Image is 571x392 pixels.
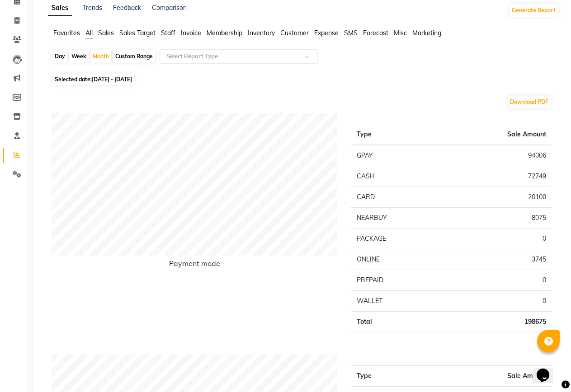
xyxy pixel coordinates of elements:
td: PACKAGE [351,229,442,249]
span: Sales [98,29,114,37]
span: Inventory [248,29,275,37]
td: 3745 [442,249,552,270]
div: Month [90,50,111,63]
a: Feedback [113,4,141,12]
td: 198675 [442,312,552,332]
td: WALLET [351,291,442,312]
td: 8075 [442,208,552,229]
td: 0 [442,291,552,312]
span: Misc [394,29,407,37]
td: 0 [442,270,552,291]
div: Week [69,50,89,63]
iframe: chat widget [533,356,562,383]
td: 72749 [442,166,552,187]
a: Comparison [152,4,187,12]
span: Expense [314,29,339,37]
td: 20100 [442,187,552,208]
span: Forecast [363,29,388,37]
span: Sales Target [119,29,156,37]
span: Favorites [53,29,80,37]
span: Invoice [181,29,201,37]
button: Generate Report [510,4,558,17]
td: GPAY [351,145,442,166]
th: Sale Amount [462,366,552,387]
th: Sale Amount [442,124,552,145]
td: CASH [351,166,442,187]
td: PREPAID [351,270,442,291]
td: CARD [351,187,442,208]
div: Day [52,50,67,63]
td: Total [351,312,442,332]
button: Download PDF [508,96,551,108]
th: Type [351,124,442,145]
div: Custom Range [113,50,155,63]
th: Type [351,366,462,387]
a: Trends [83,4,102,12]
td: ONLINE [351,249,442,270]
td: 0 [442,229,552,249]
span: Marketing [412,29,441,37]
span: Selected date: [52,74,134,85]
span: [DATE] - [DATE] [92,76,132,83]
span: Membership [207,29,242,37]
td: NEARBUY [351,208,442,229]
h6: Payment mode [52,259,338,271]
td: 94006 [442,145,552,166]
span: All [85,29,93,37]
span: Staff [161,29,175,37]
span: Customer [280,29,309,37]
span: SMS [344,29,358,37]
